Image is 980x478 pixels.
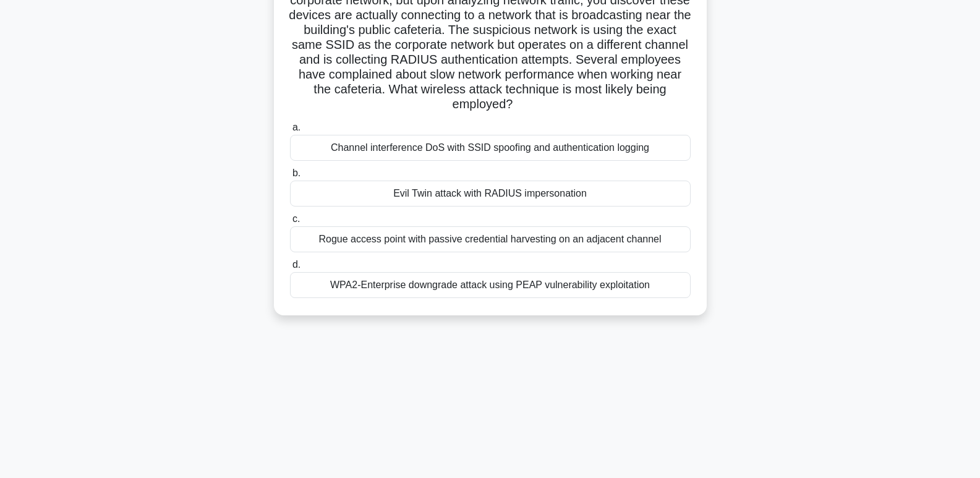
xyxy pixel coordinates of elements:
[292,168,300,178] span: b.
[292,259,300,270] span: d.
[292,122,300,132] span: a.
[290,226,691,252] div: Rogue access point with passive credential harvesting on an adjacent channel
[292,213,300,224] span: c.
[290,135,691,161] div: Channel interference DoS with SSID spoofing and authentication logging
[290,272,691,298] div: WPA2-Enterprise downgrade attack using PEAP vulnerability exploitation
[290,181,691,207] div: Evil Twin attack with RADIUS impersonation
